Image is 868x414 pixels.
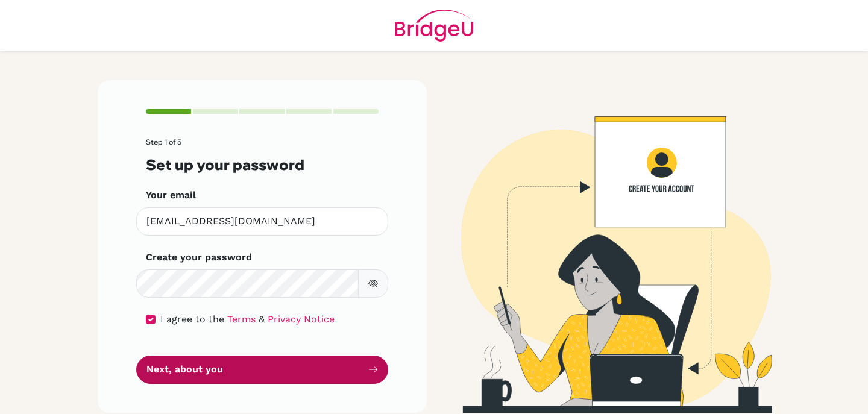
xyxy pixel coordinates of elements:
h3: Set up your password [146,156,379,174]
span: Step 1 of 5 [146,137,181,146]
a: Privacy Notice [268,313,335,325]
span: I agree to the [160,313,224,325]
a: Terms [227,313,256,325]
input: Insert your email* [136,207,388,236]
button: Next, about you [136,356,388,384]
label: Your email [146,188,196,202]
span: & [259,313,265,325]
label: Create your password [146,250,252,265]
